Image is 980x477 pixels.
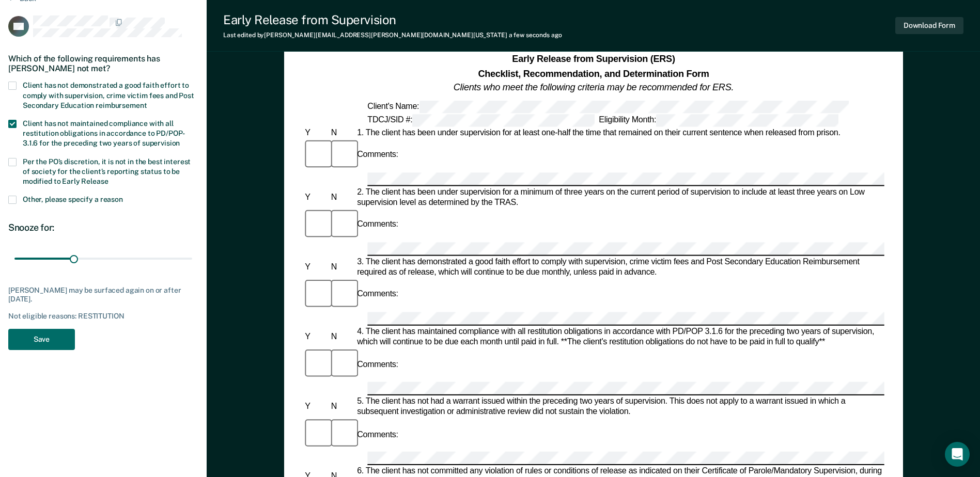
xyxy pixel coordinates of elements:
[303,128,329,138] div: Y
[512,54,675,65] strong: Early Release from Supervision (ERS)
[329,192,354,202] div: N
[329,128,354,138] div: N
[355,327,884,347] div: 4. The client has maintained compliance with all restitution obligations in accordance with PD/PO...
[23,157,191,185] span: Per the PO’s discretion, it is not in the best interest of society for the client’s reporting sta...
[223,31,562,39] div: Last edited by [PERSON_NAME][EMAIL_ADDRESS][PERSON_NAME][DOMAIN_NAME][US_STATE]
[355,360,400,370] div: Comments:
[355,187,884,208] div: 2. The client has been under supervision for a minimum of three years on the current period of su...
[365,114,597,126] div: TDCJ/SID #:
[355,290,400,300] div: Comments:
[303,402,329,412] div: Y
[303,332,329,342] div: Y
[355,150,400,160] div: Comments:
[478,68,709,78] strong: Checklist, Recommendation, and Determination Form
[303,262,329,273] div: Y
[8,286,198,304] div: [PERSON_NAME] may be surfaced again on or after [DATE].
[8,222,198,233] div: Snooze for:
[23,81,194,109] span: Client has not demonstrated a good faith effort to comply with supervision, crime victim fees and...
[8,329,75,350] button: Save
[329,402,354,412] div: N
[355,397,884,418] div: 5. The client has not had a warrant issued within the preceding two years of supervision. This do...
[8,312,198,321] div: Not eligible reasons: RESTITUTION
[355,430,400,440] div: Comments:
[509,31,562,39] span: a few seconds ago
[454,82,734,92] em: Clients who meet the following criteria may be recommended for ERS.
[223,12,562,27] div: Early Release from Supervision
[329,332,354,342] div: N
[355,128,884,138] div: 1. The client has been under supervision for at least one-half the time that remained on their cu...
[365,100,850,113] div: Client's Name:
[895,17,963,34] button: Download Form
[303,192,329,202] div: Y
[355,220,400,230] div: Comments:
[945,442,970,467] div: Open Intercom Messenger
[23,195,123,203] span: Other, please specify a reason
[329,262,354,273] div: N
[355,257,884,278] div: 3. The client has demonstrated a good faith effort to comply with supervision, crime victim fees ...
[597,114,841,126] div: Eligibility Month:
[23,119,185,147] span: Client has not maintained compliance with all restitution obligations in accordance to PD/POP-3.1...
[8,45,198,82] div: Which of the following requirements has [PERSON_NAME] not met?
